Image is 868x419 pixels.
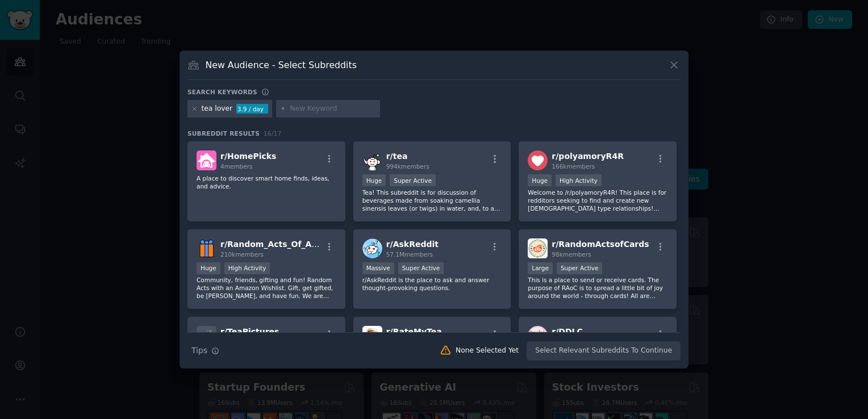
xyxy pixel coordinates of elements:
[386,163,429,170] span: 994k members
[528,238,548,258] img: RandomActsofCards
[220,327,279,336] span: r/ TeaPictures
[552,152,624,161] span: r/ polyamoryR4R
[362,326,382,346] img: RateMyTea
[187,88,257,96] h3: Search keywords
[386,152,408,161] span: r/ tea
[236,104,268,114] div: 3.9 / day
[528,262,553,274] div: Large
[386,327,442,336] span: r/ RateMyTea
[362,188,502,212] p: Tea! This subreddit is for discussion of beverages made from soaking camellia sinensis leaves (or...
[362,174,386,186] div: Huge
[290,104,376,114] input: New Keyword
[556,174,602,186] div: High Activity
[528,276,667,300] p: This is a place to send or receive cards. The purpose of RAoC is to spread a little bit of joy ar...
[528,326,548,346] img: DDLC
[386,251,433,258] span: 57.1M members
[197,276,336,300] p: Community, friends, gifting and fun! Random Acts with an Amazon Wishlist. Gift, get gifted, be [P...
[557,262,603,274] div: Super Active
[197,150,216,170] img: HomePicks
[187,129,260,137] span: Subreddit Results
[206,59,357,71] h3: New Audience - Select Subreddits
[220,251,264,258] span: 210k members
[197,262,220,274] div: Huge
[456,346,519,356] div: None Selected Yet
[362,150,382,170] img: tea
[197,174,336,190] p: A place to discover smart home finds, ideas, and advice.
[187,341,223,361] button: Tips
[202,104,232,114] div: tea lover
[552,240,649,249] span: r/ RandomActsofCards
[220,152,276,161] span: r/ HomePicks
[390,174,436,186] div: Super Active
[191,345,207,357] span: Tips
[220,240,341,249] span: r/ Random_Acts_Of_Amazon
[386,240,439,249] span: r/ AskReddit
[528,174,552,186] div: Huge
[264,130,282,137] span: 16 / 17
[552,251,591,258] span: 98k members
[528,150,548,170] img: polyamoryR4R
[398,262,444,274] div: Super Active
[220,163,253,170] span: 4 members
[362,262,394,274] div: Massive
[552,327,582,336] span: r/ DDLC
[362,276,502,292] p: r/AskReddit is the place to ask and answer thought-provoking questions.
[528,188,667,212] p: Welcome to /r/polyamoryR4R! This place is for redditors seeking to find and create new [DEMOGRAPH...
[552,163,595,170] span: 166k members
[362,238,382,258] img: AskReddit
[224,262,270,274] div: High Activity
[197,238,216,258] img: Random_Acts_Of_Amazon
